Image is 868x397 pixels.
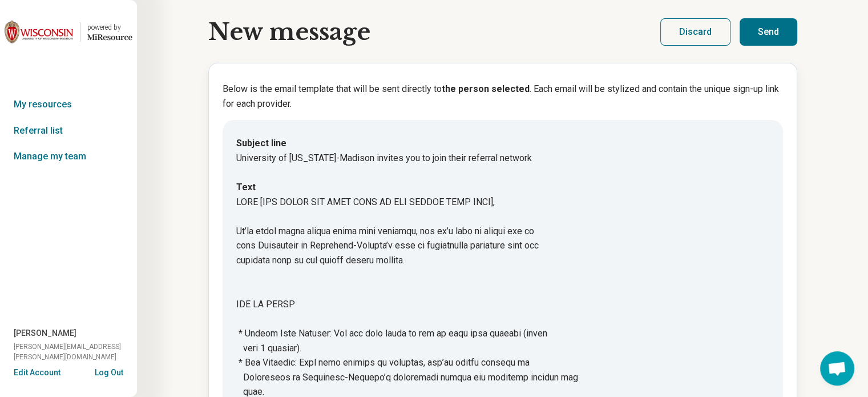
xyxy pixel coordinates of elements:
div: Open chat [820,351,854,386]
button: Edit Account [14,367,60,379]
button: Discard [660,18,730,46]
span: [PERSON_NAME][EMAIL_ADDRESS][PERSON_NAME][DOMAIN_NAME] [14,342,137,362]
div: powered by [87,22,132,33]
span: [PERSON_NAME] [14,327,76,339]
a: University of Wisconsin-Madisonpowered by [5,18,132,46]
dt: Subject line [236,136,769,151]
dt: Text [236,180,769,195]
h1: New message [208,19,370,45]
p: Below is the email template that will be sent directly to . Each email will be stylized and conta... [223,82,783,111]
button: Log Out [95,367,123,376]
dd: University of [US_STATE]-Madison invites you to join their referral network [236,151,769,166]
b: the person selected [442,83,530,94]
img: University of Wisconsin-Madison [5,18,73,46]
button: Send [740,18,797,46]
